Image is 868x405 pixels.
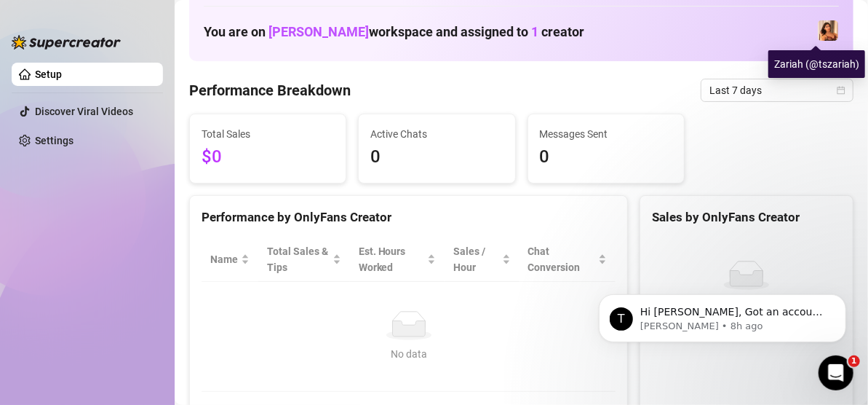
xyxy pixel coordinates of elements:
[577,264,868,366] iframe: Intercom notifications message
[370,126,503,142] span: Active Chats
[35,135,73,146] a: Settings
[202,143,334,171] span: $0
[189,80,351,101] h4: Performance Breakdown
[204,24,584,40] h1: You are on workspace and assigned to creator
[445,237,519,282] th: Sales / Hour
[453,243,498,275] span: Sales / Hour
[709,79,845,101] span: Last 7 days
[818,20,838,41] img: Zariah (@tszariah)
[819,355,853,390] iframe: Intercom live chat
[519,237,616,282] th: Chat Conversion
[652,208,841,227] div: Sales by OnlyFans Creator
[768,50,865,78] div: Zariah (@tszariah)
[528,243,596,275] span: Chat Conversion
[202,208,616,227] div: Performance by OnlyFans Creator
[268,24,369,39] span: [PERSON_NAME]
[12,35,121,50] img: logo-BBDzfeDw.svg
[540,143,672,171] span: 0
[210,251,238,267] span: Name
[202,126,334,142] span: Total Sales
[35,68,62,80] a: Setup
[258,237,350,282] th: Total Sales & Tips
[540,126,672,142] span: Messages Sent
[531,24,538,39] span: 1
[359,243,425,275] div: Est. Hours Worked
[848,355,860,367] span: 1
[202,237,258,282] th: Name
[837,86,845,95] span: calendar
[35,106,133,117] a: Discover Viral Videos
[267,243,330,275] span: Total Sales & Tips
[370,143,503,171] span: 0
[216,346,601,362] div: No data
